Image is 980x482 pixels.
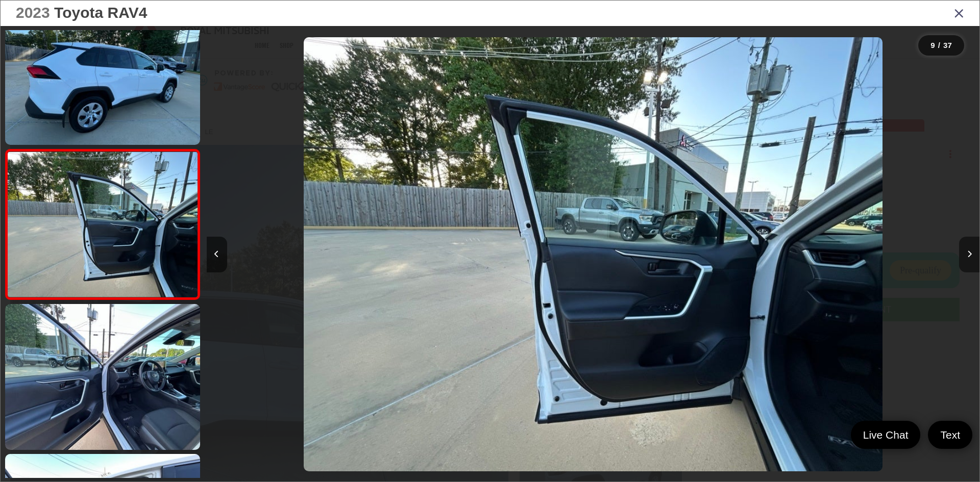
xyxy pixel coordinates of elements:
[959,237,979,272] button: Next image
[928,421,972,449] a: Text
[851,421,921,449] a: Live Chat
[304,37,883,471] img: 2023 Toyota RAV4 LE
[935,428,965,442] span: Text
[6,151,199,296] img: 2023 Toyota RAV4 LE
[16,4,50,21] span: 2023
[207,37,979,471] div: 2023 Toyota RAV4 LE 8
[943,41,952,49] span: 37
[858,428,914,442] span: Live Chat
[54,4,147,21] span: Toyota RAV4
[3,302,202,451] img: 2023 Toyota RAV4 LE
[937,42,941,49] span: /
[954,6,964,19] i: Close gallery
[930,41,935,49] span: 9
[207,237,227,272] button: Previous image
